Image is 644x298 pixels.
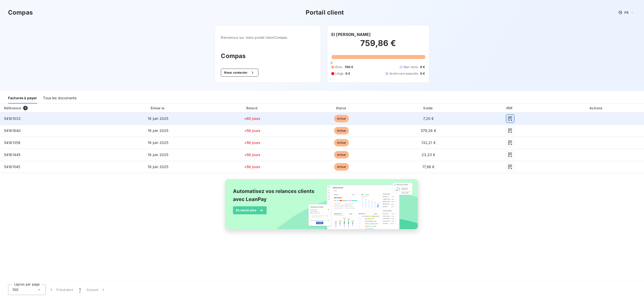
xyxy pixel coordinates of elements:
span: 19 juin 2025 [148,140,168,145]
span: 54161640 [4,128,21,133]
div: Référence [4,106,21,110]
span: Bienvenue sur votre portail client Compas . [221,35,315,39]
span: +59 jours [244,128,260,133]
div: Solde [387,106,471,111]
span: échue [334,139,349,146]
h6: EI [PERSON_NAME] [331,31,371,37]
span: 7,20 € [423,116,434,121]
span: Avoirs non associés [389,71,418,76]
span: 0 € [345,71,350,76]
span: échue [334,115,349,122]
span: 5 [23,106,28,110]
span: +59 jours [244,153,260,157]
img: banner [220,176,424,238]
h3: Compas [8,8,33,17]
button: Précédent [46,284,76,295]
span: 23,23 € [422,153,435,157]
span: échue [334,127,349,134]
div: Retard [208,106,296,111]
div: Actions [550,106,643,111]
span: 18 juin 2025 [148,116,168,121]
h3: Compas [221,52,315,61]
span: 19 juin 2025 [148,153,168,157]
h2: 759,86 € [331,38,425,53]
span: 19 juin 2025 [148,128,168,133]
span: 1 [79,287,80,292]
button: Suivant [84,284,109,295]
span: 0 € [420,65,425,69]
span: 132,21 € [421,140,436,145]
span: FR [624,11,628,15]
button: Nous contacter [221,69,258,77]
span: 54161033 [4,116,21,121]
span: 17,96 € [422,165,434,169]
h3: Portail client [306,8,344,17]
span: 0 [331,61,333,65]
span: échue [334,163,349,171]
button: 1 [76,284,84,295]
div: Statut [298,106,384,111]
span: 54161445 [4,153,20,157]
span: échue [334,151,349,159]
span: +59 jours [244,165,260,169]
span: 54161359 [4,140,20,145]
span: +60 jours [244,116,260,121]
span: 100 [12,287,18,292]
span: 0 € [420,71,425,76]
span: 19 juin 2025 [148,165,168,169]
span: 579,26 € [421,128,436,133]
span: 54161545 [4,165,20,169]
span: Non-échu [404,65,418,69]
span: 760 € [345,65,353,69]
div: PDF [472,106,548,111]
span: Échu [335,65,343,69]
div: Tous les documents [43,93,76,104]
span: +59 jours [244,140,260,145]
div: Émise le [110,106,206,111]
span: Litige [335,71,343,76]
div: Factures à payer [8,93,37,104]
